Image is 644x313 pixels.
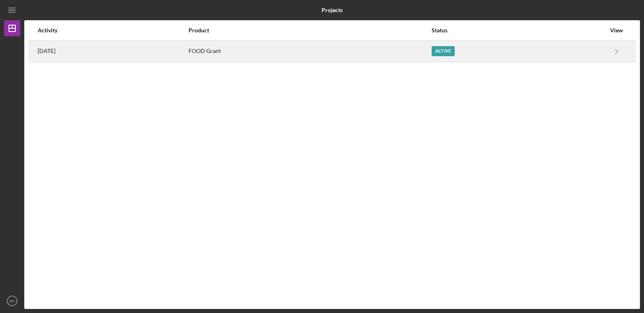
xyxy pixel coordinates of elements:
div: Active [432,46,455,56]
time: 2025-08-18 16:18 [38,48,55,54]
div: View [606,27,627,34]
div: FOOD Grant [189,41,430,61]
div: Status [432,27,606,34]
button: BP [4,293,20,309]
b: Projects [322,7,343,13]
div: Activity [38,27,188,34]
text: BP [10,299,15,303]
div: Product [189,27,430,34]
